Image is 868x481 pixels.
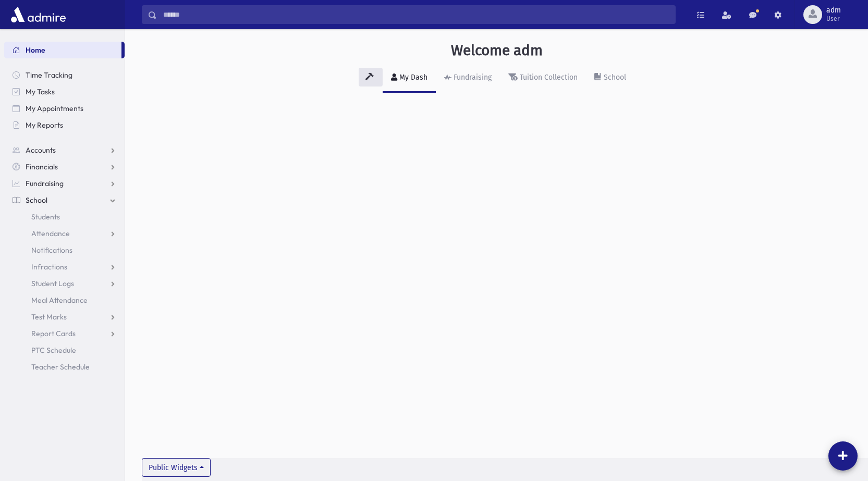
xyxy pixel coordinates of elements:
[4,225,125,242] a: Attendance
[602,73,626,82] div: School
[26,195,47,205] span: School
[4,325,125,342] a: Report Cards
[31,312,67,322] span: Test Marks
[31,329,76,338] span: Report Cards
[4,192,125,208] a: School
[26,45,45,55] span: Home
[4,258,125,275] a: Infractions
[31,229,70,238] span: Attendance
[26,179,64,188] span: Fundraising
[26,145,56,155] span: Accounts
[26,162,58,171] span: Financials
[4,275,125,292] a: Student Logs
[31,346,76,355] span: PTC Schedule
[4,142,125,158] a: Accounts
[518,73,578,82] div: Tuition Collection
[4,117,125,133] a: My Reports
[4,359,125,375] a: Teacher Schedule
[451,42,543,59] h3: Welcome adm
[4,67,125,83] a: Time Tracking
[31,245,72,255] span: Notifications
[26,120,63,130] span: My Reports
[826,15,841,23] span: User
[31,262,67,272] span: Infractions
[26,87,55,96] span: My Tasks
[4,83,125,100] a: My Tasks
[826,6,841,15] span: adm
[4,242,125,258] a: Notifications
[4,158,125,175] a: Financials
[383,64,436,93] a: My Dash
[8,4,68,25] img: AdmirePro
[436,64,500,93] a: Fundraising
[4,292,125,309] a: Meal Attendance
[157,5,675,24] input: Search
[31,212,60,221] span: Students
[4,100,125,117] a: My Appointments
[26,104,83,113] span: My Appointments
[142,458,211,477] button: Public Widgets
[4,342,125,359] a: PTC Schedule
[26,70,72,80] span: Time Tracking
[31,295,88,305] span: Meal Attendance
[4,175,125,192] a: Fundraising
[4,42,121,58] a: Home
[500,64,586,93] a: Tuition Collection
[451,73,492,82] div: Fundraising
[4,309,125,325] a: Test Marks
[31,279,74,288] span: Student Logs
[4,208,125,225] a: Students
[397,73,427,82] div: My Dash
[31,362,90,372] span: Teacher Schedule
[586,64,634,93] a: School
